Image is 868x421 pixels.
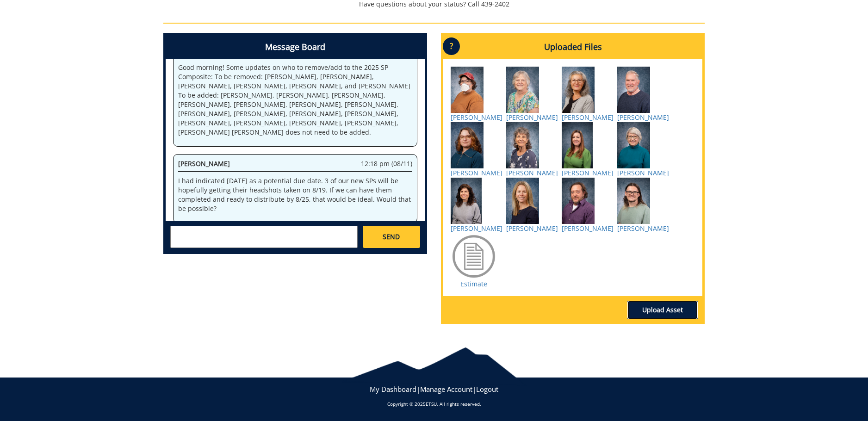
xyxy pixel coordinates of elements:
a: [PERSON_NAME] [617,113,669,122]
p: I had indicated [DATE] as a potential due date. 3 of our new SPs will be hopefully getting their ... [178,176,412,213]
a: [PERSON_NAME] [506,113,558,122]
span: 12:18 pm (08/11) [361,159,412,168]
p: ? [443,37,460,55]
a: [PERSON_NAME] [562,113,614,122]
a: ETSU [426,401,437,407]
a: Logout [476,384,498,394]
span: [PERSON_NAME] [178,159,230,168]
textarea: messageToSend [170,226,358,248]
a: Estimate [460,279,487,288]
a: Upload Asset [627,301,698,319]
h4: Message Board [166,35,425,59]
p: Good morning! Some updates on who to remove/add to the 2025 SP Composite: To be removed: [PERSON_... [178,63,412,137]
a: SEND [363,226,420,248]
a: [PERSON_NAME] [451,168,502,177]
h4: Uploaded Files [443,35,702,59]
a: [PERSON_NAME] [451,113,502,122]
a: Manage Account [420,384,472,394]
a: [PERSON_NAME] [617,168,669,177]
a: [PERSON_NAME] [451,224,502,233]
a: [PERSON_NAME] [506,224,558,233]
a: [PERSON_NAME] [562,224,614,233]
a: My Dashboard [370,384,416,394]
a: [PERSON_NAME] [562,168,614,177]
span: SEND [383,232,400,241]
a: [PERSON_NAME] [617,224,669,233]
a: [PERSON_NAME] [506,168,558,177]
